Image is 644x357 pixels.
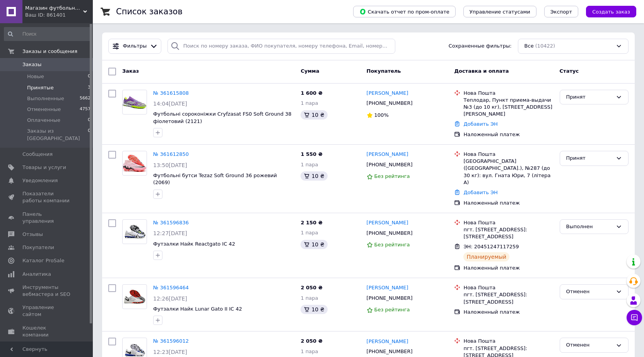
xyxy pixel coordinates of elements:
[27,128,88,142] span: Заказы из [GEOGRAPHIC_DATA]
[463,338,553,345] div: Нова Пошта
[153,349,187,355] span: 12:23[DATE]
[25,12,93,19] div: Ваш ID: 861401
[122,90,147,114] a: Фото товару
[88,117,91,124] span: 0
[374,307,410,313] span: Без рейтинга
[301,338,322,344] span: 2 050 ₴
[27,73,44,80] span: Новые
[367,230,413,236] span: [PHONE_NUMBER]
[586,6,636,17] button: Создать заказ
[153,162,187,168] span: 13:50[DATE]
[550,9,572,15] span: Экспорт
[454,68,509,74] span: Доставка и оплата
[27,95,64,102] span: Выполненные
[463,131,553,138] div: Наложенный платеж
[627,310,642,325] button: Чат с покупателем
[463,291,553,305] div: пгт. [STREET_ADDRESS]: [STREET_ADDRESS]
[367,295,413,301] span: [PHONE_NUMBER]
[301,171,327,181] div: 10 ₴
[301,295,318,301] span: 1 пара
[153,241,235,247] a: Футзалки Найк Reactgato IC 42
[153,173,277,186] a: Футбольні бутси Tezaz Soft Ground 36 рожевий (2069)
[592,9,630,15] span: Создать заказ
[88,73,91,80] span: 0
[374,112,389,118] span: 100%
[22,271,51,278] span: Аналитика
[22,61,41,68] span: Заказы
[27,106,61,113] span: Отмененные
[463,158,553,186] div: [GEOGRAPHIC_DATA] ([GEOGRAPHIC_DATA].), №287 (до 30 кг): вул. Гната Юри, 7 (літера А)
[566,223,613,231] div: Выполнен
[367,100,413,106] span: [PHONE_NUMBER]
[80,106,91,113] span: 4757
[301,110,327,120] div: 10 ₴
[367,162,413,167] span: [PHONE_NUMBER]
[374,173,410,179] span: Без рейтинга
[123,43,147,50] span: Фильтры
[566,93,613,101] div: Принят
[153,90,189,96] a: № 361615808
[153,220,189,225] a: № 361596836
[367,90,408,97] a: [PERSON_NAME]
[301,348,318,354] span: 1 пара
[463,6,536,17] button: Управление статусами
[367,284,408,292] a: [PERSON_NAME]
[470,9,530,15] span: Управление статусами
[80,95,91,102] span: 5662
[167,39,395,54] input: Поиск по номеру заказа, ФИО покупателя, номеру телефона, Email, номеру накладной
[153,151,189,157] a: № 361612850
[359,8,449,15] span: Скачать отчет по пром-оплате
[22,304,72,318] span: Управление сайтом
[353,6,456,17] button: Скачать отчет по пром-оплате
[301,305,327,314] div: 10 ₴
[22,257,64,264] span: Каталог ProSale
[122,219,147,244] a: Фото товару
[374,242,410,248] span: Без рейтинга
[463,151,553,158] div: Нова Пошта
[544,6,578,17] button: Экспорт
[123,224,147,239] img: Фото товару
[301,240,327,249] div: 10 ₴
[116,7,183,16] h1: Список заказов
[535,43,555,49] span: (10422)
[566,288,613,296] div: Отменен
[463,252,509,261] div: Планируемый
[463,90,553,97] div: Нова Пошта
[463,244,519,249] span: ЭН: 20451247117259
[122,151,147,176] a: Фото товару
[463,219,553,226] div: Нова Пошта
[153,230,187,236] span: 12:27[DATE]
[301,100,318,106] span: 1 пара
[122,68,139,74] span: Заказ
[367,219,408,227] a: [PERSON_NAME]
[566,341,613,349] div: Отменен
[301,162,318,167] span: 1 пара
[153,285,189,290] a: № 361596464
[367,151,408,158] a: [PERSON_NAME]
[153,338,189,344] a: № 361596012
[153,101,187,107] span: 14:04[DATE]
[524,43,534,50] span: Все
[463,121,497,127] a: Добавить ЭН
[123,289,147,305] img: Фото товару
[463,309,553,316] div: Наложенный платеж
[463,265,553,272] div: Наложенный платеж
[22,231,43,238] span: Отзывы
[27,84,54,91] span: Принятые
[560,68,579,74] span: Статус
[449,43,512,50] span: Сохраненные фильтры:
[4,27,91,41] input: Поиск
[22,151,53,158] span: Сообщения
[22,244,54,251] span: Покупатели
[22,190,72,204] span: Показатели работы компании
[22,211,72,225] span: Панель управления
[153,111,292,124] a: Футбольні сороконіжки Cryfzasat FS0 Soft Ground 38 фіолетовий (2121)
[25,5,83,12] span: Магазин футбольних товарів "ФУТБОЛІСТ"
[22,48,77,55] span: Заказы и сообщения
[566,154,613,162] div: Принят
[301,285,322,290] span: 2 050 ₴
[463,190,497,195] a: Добавить ЭН
[22,177,58,184] span: Уведомления
[153,306,242,312] span: Футзалки Найк Lunar Gato II IC 42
